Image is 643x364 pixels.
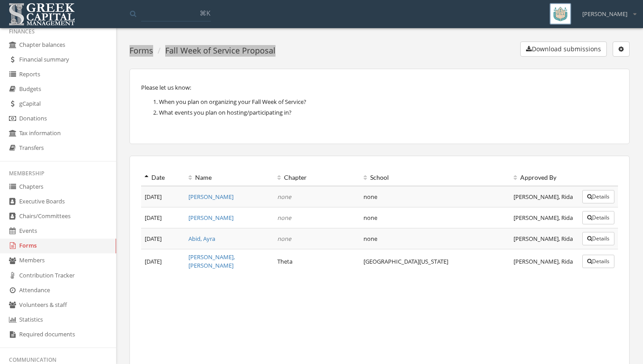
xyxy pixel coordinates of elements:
[141,186,185,207] td: [DATE]
[514,193,573,201] span: [PERSON_NAME], Rida
[360,207,510,228] td: none
[200,8,210,17] span: ⌘K
[360,249,510,273] td: [GEOGRAPHIC_DATA][US_STATE]
[188,214,234,222] a: [PERSON_NAME]
[582,211,614,224] button: Details
[514,214,573,222] span: [PERSON_NAME], Rida
[582,190,614,203] button: Details
[141,228,185,249] td: [DATE]
[274,170,360,186] th: Chapter
[188,253,235,269] a: [PERSON_NAME], [PERSON_NAME]
[277,193,291,201] em: none
[582,232,614,245] button: Details
[141,249,185,273] td: [DATE]
[141,170,185,186] th: Date
[360,228,510,249] td: none
[514,257,573,265] span: [PERSON_NAME], Rida
[274,249,360,273] td: Theta
[159,108,618,118] li: What events you plan on hosting/participating in?
[188,193,234,201] a: [PERSON_NAME]
[185,170,274,186] th: Name
[141,83,618,92] p: Please let us know:
[514,235,573,243] span: [PERSON_NAME], Rida
[510,170,579,186] th: Approved By
[188,235,215,243] a: Abid, Ayra
[576,3,636,18] div: [PERSON_NAME]
[582,10,627,18] span: [PERSON_NAME]
[129,45,153,56] a: Forms
[277,214,291,222] em: none
[153,45,276,57] li: Fall Week of Service Proposal
[582,255,614,268] button: Details
[360,186,510,207] td: none
[360,170,510,186] th: School
[277,235,291,243] em: none
[159,97,618,107] li: When you plan on organizing your Fall Week of Service?
[520,41,607,57] button: Download submissions
[141,207,185,228] td: [DATE]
